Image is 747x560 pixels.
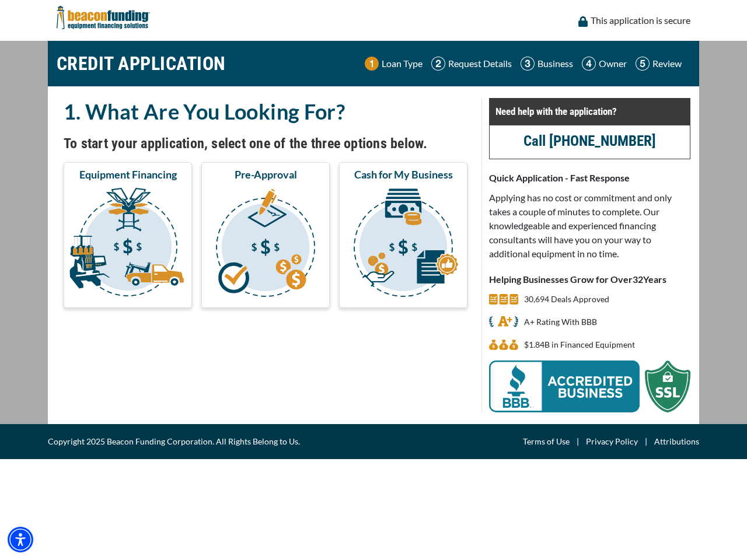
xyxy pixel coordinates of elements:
[599,57,627,71] p: Owner
[524,315,597,329] p: A+ Rating With BBB
[57,47,226,80] h1: CREDIT APPLICATION
[489,191,690,261] p: Applying has no cost or commitment and only takes a couple of minutes to complete. Our knowledgea...
[523,132,656,149] a: Call [PHONE_NUMBER]
[652,57,682,71] p: Review
[339,162,467,308] button: Cash for My Business
[636,57,650,71] img: Step 5
[448,57,512,71] p: Request Details
[382,57,423,71] p: Loan Type
[431,57,445,71] img: Step 2
[582,57,596,71] img: Step 4
[521,57,535,71] img: Step 3
[48,435,300,449] span: Copyright 2025 Beacon Funding Corporation. All Rights Belong to Us.
[586,435,638,449] a: Privacy Policy
[235,167,297,181] span: Pre-Approval
[354,167,453,181] span: Cash for My Business
[578,16,588,27] img: lock icon to convery security
[341,186,465,303] img: Cash for My Business
[8,527,33,552] div: Accessibility Menu
[524,292,609,306] p: 30,694 Deals Approved
[489,272,690,286] p: Helping Businesses Grow for Over Years
[654,435,699,449] a: Attributions
[523,435,570,449] a: Terms of Use
[570,435,586,449] span: |
[638,435,654,449] span: |
[537,57,573,71] p: Business
[64,162,192,308] button: Equipment Financing
[64,98,467,125] h2: 1. What Are You Looking For?
[365,57,379,71] img: Step 1
[524,338,635,352] p: $1,835,338,841 in Financed Equipment
[489,171,690,185] p: Quick Application - Fast Response
[201,162,330,308] button: Pre-Approval
[591,13,690,27] p: This application is secure
[204,186,327,303] img: Pre-Approval
[66,186,190,303] img: Equipment Financing
[495,104,684,118] p: Need help with the application?
[64,134,467,153] h4: To start your application, select one of the three options below.
[633,274,643,285] span: 32
[489,360,690,412] img: BBB Acredited Business and SSL Protection
[79,167,177,181] span: Equipment Financing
